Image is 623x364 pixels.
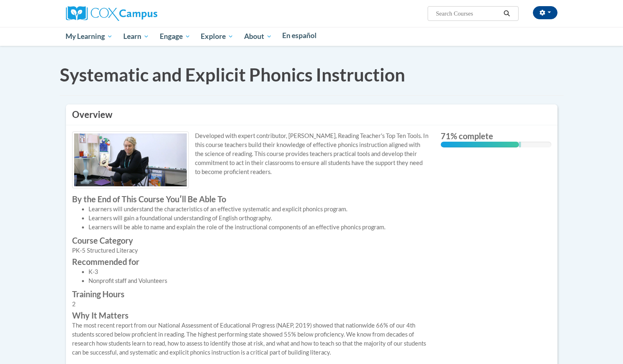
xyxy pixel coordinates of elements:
label: Training Hours [72,289,428,298]
a: Explore [195,27,239,46]
div: 0.001% [519,142,521,147]
span: Engage [160,32,190,41]
a: Cox Campus [66,9,157,16]
h3: Overview [72,109,551,121]
div: The most recent report from our National Assessment of Educational Progress (NAEP, 2019) showed t... [72,321,428,357]
a: Learn [118,27,154,46]
button: Account Settings [533,6,557,19]
li: K-3 [88,267,428,276]
label: Recommended for [72,257,428,266]
div: Main menu [54,27,570,46]
li: Learners will understand the characteristics of an effective systematic and explicit phonics prog... [88,205,428,214]
div: PK-5 Structured Literacy [72,246,428,255]
li: Nonprofit staff and Volunteers [88,276,428,285]
li: Learners will gain a foundational understanding of English orthography. [88,214,428,223]
img: Course logo image [72,131,189,188]
li: Learners will be able to name and explain the role of the instructional components of an effectiv... [88,223,428,232]
label: Why It Matters [72,311,428,320]
a: About [239,27,277,46]
span: Explore [201,32,233,41]
label: By the End of This Course Youʹll Be Able To [72,194,428,203]
div: 71% complete [441,142,519,147]
span: About [244,32,272,41]
i:  [503,11,510,17]
a: Engage [154,27,196,46]
button: Search [501,9,513,18]
label: Course Category [72,236,428,245]
p: Developed with expert contributor, [PERSON_NAME], Reading Teacher's Top Ten Tools. In this course... [72,131,428,176]
img: Cox Campus [66,6,157,21]
input: Search Courses [435,9,501,18]
span: My Learning [66,32,113,41]
a: My Learning [61,27,118,46]
span: Learn [123,32,149,41]
label: 71% complete [441,131,551,140]
div: 2 [72,300,428,309]
span: Systematic and Explicit Phonics Instruction [60,64,405,85]
a: En español [277,27,322,44]
span: En español [282,31,317,40]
